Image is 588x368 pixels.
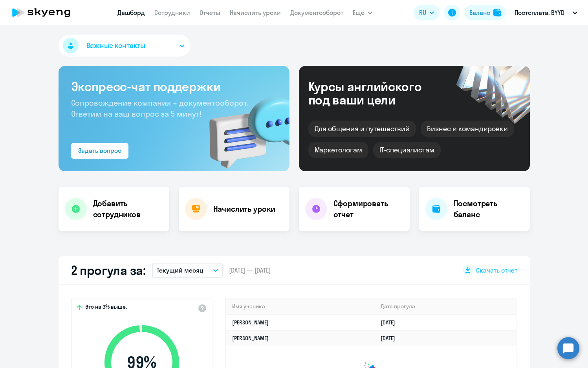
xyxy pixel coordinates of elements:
[476,266,517,275] span: Скачать отчет
[59,35,191,57] button: Важные контакты
[308,142,368,158] div: Маркетологам
[333,198,403,220] h4: Сформировать отчет
[308,121,416,137] div: Для общения и путешествий
[419,8,426,17] span: RU
[374,298,516,315] th: Дата прогула
[71,143,128,159] button: Задать вопрос
[353,8,365,17] span: Ещё
[198,83,289,171] img: bg-img
[308,80,443,106] div: Курсы английского под ваши цели
[232,335,269,342] a: [PERSON_NAME]
[157,265,203,275] p: Текущий месяц
[290,9,343,16] a: Документооборот
[469,8,490,17] div: Баланс
[213,203,276,214] h4: Начислить уроки
[353,5,372,20] button: Ещё
[414,5,440,20] button: RU
[154,9,190,16] a: Сотрудники
[232,319,269,326] a: [PERSON_NAME]
[381,319,401,326] a: [DATE]
[117,9,145,16] a: Дашборд
[85,303,127,313] span: Это на 3% выше,
[381,335,401,342] a: [DATE]
[421,121,514,137] div: Бизнес и командировки
[230,9,281,16] a: Начислить уроки
[71,262,146,278] h2: 2 прогула за:
[71,98,249,119] span: Сопровождение компании + документооборот. Ответим на ваш вопрос за 5 минут!
[86,40,145,51] span: Важные контакты
[515,8,564,17] p: Постоплата, BYYD
[226,298,375,315] th: Имя ученика
[152,263,223,278] button: Текущий месяц
[93,198,163,220] h4: Добавить сотрудников
[229,266,271,275] span: [DATE] — [DATE]
[200,9,220,16] a: Отчеты
[78,146,121,155] div: Задать вопрос
[373,142,441,158] div: IT-специалистам
[511,3,581,22] button: Постоплата, BYYD
[493,9,501,16] img: balance
[454,198,524,220] h4: Посмотреть баланс
[71,79,277,94] h3: Экспресс-чат поддержки
[465,5,506,20] button: Балансbalance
